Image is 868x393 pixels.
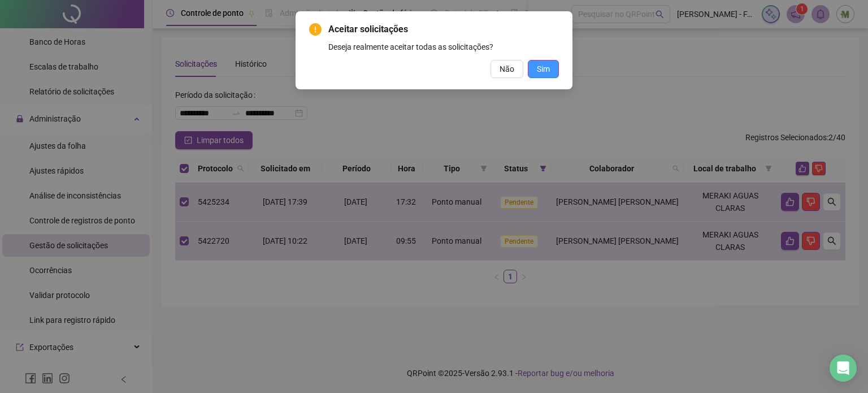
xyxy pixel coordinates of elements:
[500,63,514,75] span: Não
[328,23,559,36] span: Aceitar solicitações
[309,23,322,36] span: exclamation-circle
[491,60,523,78] button: Não
[537,63,550,75] span: Sim
[528,60,559,78] button: Sim
[830,355,857,382] div: Open Intercom Messenger
[328,41,559,53] div: Deseja realmente aceitar todas as solicitações?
